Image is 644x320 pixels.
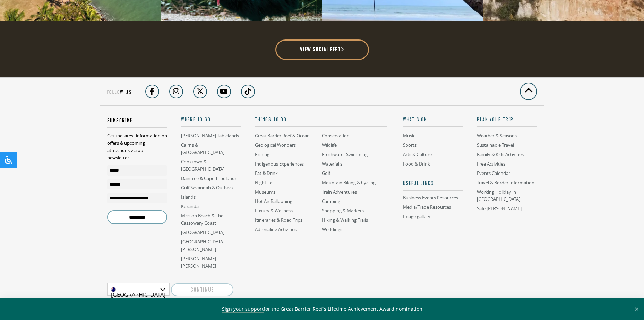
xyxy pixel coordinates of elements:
a: Weather & Seasons [477,133,517,139]
a: Travel & Border Information [477,179,534,186]
a: Golf [322,170,330,177]
a: Adrenaline Activities [255,226,297,233]
a: View social feed [275,39,369,60]
div: [GEOGRAPHIC_DATA] [107,283,170,296]
a: [PERSON_NAME] [PERSON_NAME] [181,256,216,269]
a: Freshwater Swimming [322,151,368,158]
a: Sustainable Travel [477,142,514,149]
a: Arts & Culture [403,151,432,158]
a: Working Holiday in [GEOGRAPHIC_DATA] [477,189,520,203]
p: Get the latest information on offers & upcoming attractions via our newsletter. [107,132,167,161]
a: Waterfalls [322,161,342,167]
a: Safe [PERSON_NAME] [477,205,522,212]
a: Indigenous Experiences [255,161,304,167]
a: Great Barrier Reef & Ocean [255,133,310,139]
button: Close [633,306,641,312]
a: Daintree & Cape Tribulation [181,175,238,182]
h5: Useful links [403,180,463,191]
a: Fishing [255,151,269,158]
a: Wildlife [322,142,337,149]
a: Mission Beach & The Cassowary Coast [181,213,223,226]
a: [GEOGRAPHIC_DATA] [181,229,224,236]
a: Nightlife [255,179,272,186]
a: Business Events Resources [403,195,463,201]
svg: Open Accessibility Panel [4,156,12,164]
a: Hot Air Ballooning [255,198,292,205]
a: Mountain Biking & Cycling [322,179,376,186]
a: Gulf Savannah & Outback [181,185,234,191]
a: Sports [403,142,417,149]
a: Image gallery [403,213,430,220]
a: Weddings [322,226,342,233]
a: Plan Your Trip [477,116,537,127]
a: Where To Go [181,116,241,127]
span: for the Great Barrier Reef’s Lifetime Achievement Award nomination [222,305,422,313]
a: Camping [322,198,340,205]
h5: Subscribe [107,117,167,128]
a: Cairns & [GEOGRAPHIC_DATA] [181,142,224,156]
a: What’s On [403,116,463,127]
a: Islands [181,194,196,201]
a: Events Calendar [477,170,510,177]
a: [GEOGRAPHIC_DATA][PERSON_NAME] [181,239,224,252]
a: Eat & Drink [255,170,278,177]
a: Hiking & Walking Trails [322,217,368,223]
a: Itineraries & Road Trips [255,217,302,223]
a: Shopping & Markets [322,207,364,214]
a: Food & Drink [403,161,430,167]
a: Free Activities [477,161,505,167]
a: Museums [255,189,275,195]
a: Geological Wonders [255,142,296,149]
h5: Follow us [107,89,132,99]
a: Sign your support [222,305,264,313]
a: Luxury & Wellness [255,207,293,214]
a: Conservation [322,133,350,139]
a: Music [403,133,415,139]
a: Cooktown & [GEOGRAPHIC_DATA] [181,159,224,172]
a: [PERSON_NAME] Tablelands [181,133,239,139]
a: Train Adventures [322,189,357,195]
a: Things To Do [255,116,387,127]
a: Kuranda [181,203,199,210]
a: Media/Trade Resources [403,204,451,211]
a: Family & Kids Activities [477,151,524,158]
